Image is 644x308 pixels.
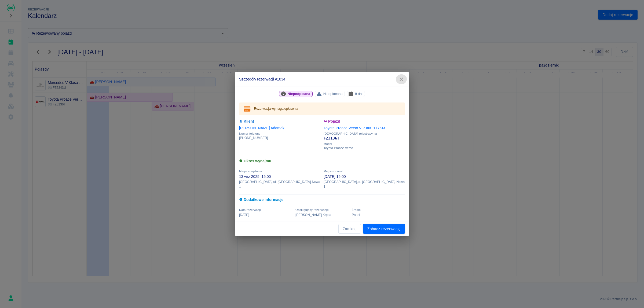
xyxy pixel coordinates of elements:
[239,197,405,203] h6: Dodatkowe informacje
[363,224,405,234] a: Zobacz rezerwację
[239,179,320,189] p: [GEOGRAPHIC_DATA] , ul. [GEOGRAPHIC_DATA]-Nowa 1
[338,224,361,234] button: Zamknij
[239,132,320,135] span: Numer telefonu
[239,212,292,217] p: [DATE]
[324,170,344,173] span: Miejsce zwrotu
[324,132,405,135] span: [DEMOGRAPHIC_DATA] rejestracyjna
[239,208,261,211] span: Data rezerwacji
[286,91,313,97] span: Niepodpisana
[324,135,405,141] p: FZ3136T
[239,174,320,179] p: 13 wrz 2025, 15:00
[321,91,345,97] span: Nieopłacona
[324,146,405,151] p: Toyota Proace Verso
[239,119,320,124] h6: Klient
[352,208,361,211] span: Żrodło
[239,126,284,130] a: [PERSON_NAME] Adamek
[239,170,262,173] span: Miejsce wydania
[353,91,365,97] span: 8 dni
[324,142,405,146] span: Model
[239,135,320,140] p: [PHONE_NUMBER]
[352,212,405,217] p: Panel
[295,212,349,217] p: [PERSON_NAME] Krępa
[235,72,409,86] h2: Szczegóły rezerwacji #1034
[254,104,298,114] div: Rezerwacja wymaga opłacenia
[295,208,329,211] span: Obsługujący rezerwację
[324,119,405,124] h6: Pojazd
[324,174,405,179] p: [DATE] 15:00
[239,158,405,164] h6: Okres wynajmu
[324,179,405,189] p: [GEOGRAPHIC_DATA] , ul. [GEOGRAPHIC_DATA]-Nowa 1
[324,126,385,130] a: Toyota Proace Verso VIP aut. 177KM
